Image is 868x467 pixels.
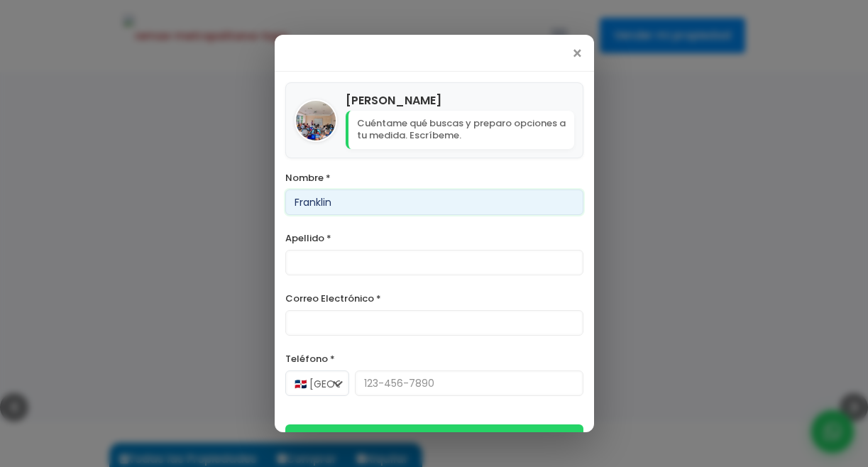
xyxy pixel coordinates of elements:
img: Adrian Reyes [296,101,336,141]
input: 123-456-7890 [355,370,583,396]
label: Nombre * [285,169,583,187]
button: Iniciar Conversación [285,424,583,453]
label: Teléfono * [285,350,583,368]
p: Cuéntame qué buscas y preparo opciones a tu medida. Escríbeme. [346,111,574,149]
label: Correo Electrónico * [285,290,583,307]
label: Apellido * [285,229,583,247]
h4: [PERSON_NAME] [346,92,574,109]
span: × [571,45,583,62]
